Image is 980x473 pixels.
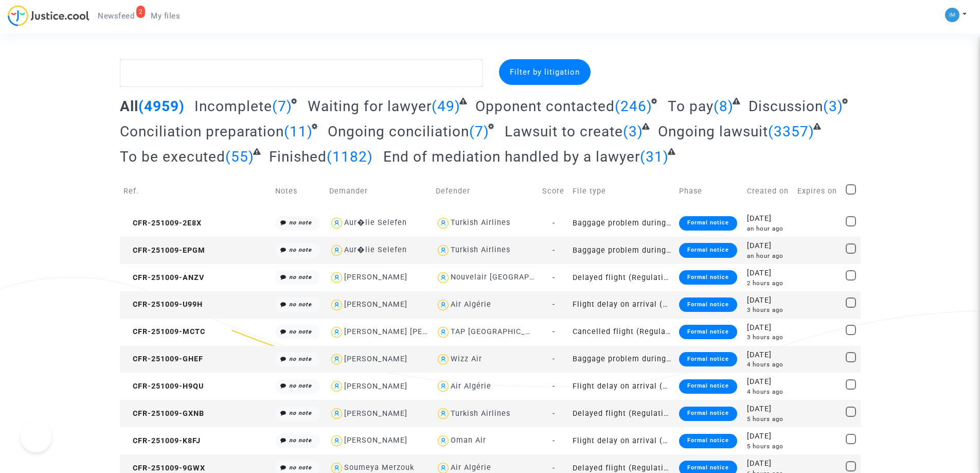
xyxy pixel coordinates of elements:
[451,355,482,363] div: Wizz Air
[436,216,451,231] img: icon-user.svg
[326,173,432,209] td: Demander
[569,291,675,319] td: Flight delay on arrival (outside of EU - Montreal Convention)
[658,123,768,140] span: Ongoing lawsuit
[451,327,547,336] div: TAP [GEOGRAPHIC_DATA]
[436,406,451,421] img: icon-user.svg
[123,436,201,445] span: CFR-251009-K8FJ
[344,409,407,418] div: [PERSON_NAME]
[123,300,203,309] span: CFR-251009-U99H
[383,148,640,165] span: End of mediation handled by a lawyer
[138,98,185,115] span: (4959)
[123,382,204,391] span: CFR-251009-H9QU
[344,218,407,227] div: Aur�lie Selefen
[436,325,451,340] img: icon-user.svg
[329,406,344,421] img: icon-user.svg
[569,373,675,400] td: Flight delay on arrival (outside of EU - Montreal Convention)
[747,268,790,279] div: [DATE]
[289,274,312,281] i: no note
[623,123,643,140] span: (3)
[475,98,615,115] span: Opponent contacted
[747,431,790,442] div: [DATE]
[123,327,205,336] span: CFR-251009-MCTC
[8,5,90,26] img: jc-logo.svg
[432,98,460,115] span: (49)
[569,346,675,373] td: Baggage problem during a flight
[743,173,794,209] td: Created on
[679,270,737,285] div: Formal notice
[451,300,491,309] div: Air Algérie
[344,463,414,472] div: Soumeya Merzouk
[272,98,292,115] span: (7)
[539,173,569,209] td: Score
[436,297,451,312] img: icon-user.svg
[749,98,823,115] span: Discussion
[289,247,312,253] i: no note
[553,219,555,227] span: -
[98,11,134,21] span: Newsfeed
[569,427,675,454] td: Flight delay on arrival (outside of EU - Montreal Convention)
[747,415,790,424] div: 5 hours ago
[747,252,790,260] div: an hour ago
[289,382,312,389] i: no note
[679,243,737,257] div: Formal notice
[344,382,407,391] div: [PERSON_NAME]
[225,148,254,165] span: (55)
[747,458,790,469] div: [DATE]
[436,352,451,367] img: icon-user.svg
[194,98,272,115] span: Incomplete
[21,422,51,452] iframe: Help Scout Beacon - Open
[123,273,204,282] span: CFR-251009-ANZV
[679,352,737,366] div: Formal notice
[329,297,344,312] img: icon-user.svg
[329,379,344,394] img: icon-user.svg
[747,442,790,451] div: 5 hours ago
[469,123,489,140] span: (7)
[794,173,842,209] td: Expires on
[269,148,327,165] span: Finished
[344,246,407,254] div: Aur�lie Selefen
[569,400,675,427] td: Delayed flight (Regulation EC 261/2004)
[553,436,555,445] span: -
[451,218,510,227] div: Turkish Airlines
[553,327,555,336] span: -
[615,98,652,115] span: (246)
[747,213,790,224] div: [DATE]
[436,243,451,258] img: icon-user.svg
[747,349,790,361] div: [DATE]
[714,98,734,115] span: (8)
[123,409,204,418] span: CFR-251009-GXNB
[289,328,312,335] i: no note
[747,295,790,306] div: [DATE]
[553,246,555,255] span: -
[329,216,344,231] img: icon-user.svg
[823,98,843,115] span: (3)
[120,98,138,115] span: All
[329,433,344,448] img: icon-user.svg
[344,273,407,282] div: [PERSON_NAME]
[344,327,473,336] div: [PERSON_NAME] [PERSON_NAME]
[679,434,737,448] div: Formal notice
[289,410,312,416] i: no note
[553,382,555,391] span: -
[284,123,313,140] span: (11)
[640,148,669,165] span: (31)
[679,407,737,421] div: Formal notice
[747,224,790,233] div: an hour ago
[569,237,675,264] td: Baggage problem during a flight
[747,306,790,314] div: 3 hours ago
[553,273,555,282] span: -
[679,379,737,394] div: Formal notice
[344,436,407,445] div: [PERSON_NAME]
[675,173,743,209] td: Phase
[123,219,202,227] span: CFR-251009-2E8X
[328,123,469,140] span: Ongoing conciliation
[142,8,188,24] a: My files
[553,355,555,363] span: -
[120,148,225,165] span: To be executed
[432,173,539,209] td: Defender
[553,300,555,309] span: -
[569,209,675,237] td: Baggage problem during a flight
[289,356,312,362] i: no note
[679,325,737,339] div: Formal notice
[553,409,555,418] span: -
